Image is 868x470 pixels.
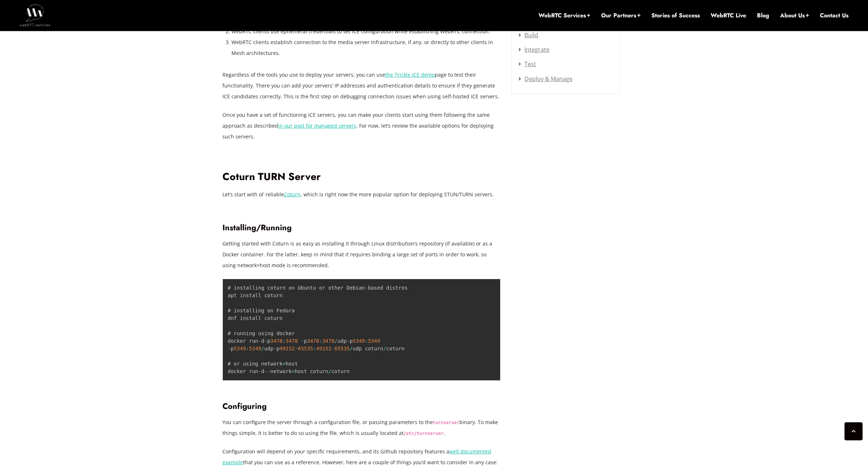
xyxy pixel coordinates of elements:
[222,238,501,271] p: Getting started with Coturn is as easy as installing it through Linux distribution’s repository (...
[222,189,501,200] p: Let’s start with ol’ reliable , which is right now the more popular option for deploying STUN/TUR...
[292,368,295,374] span: =
[261,346,264,351] span: /
[284,191,301,198] a: Coturn
[539,12,590,20] a: WebRTC Services
[271,338,283,344] span: 3478
[222,401,501,411] h3: Configuring
[353,338,365,344] span: 5349
[222,446,501,468] p: Configuration will depend on your specific requirements, and its Github repository features a tha...
[282,361,285,367] span: =
[365,338,368,344] span: :
[222,171,501,183] h2: Coturn TURN Server
[246,346,249,351] span: :
[519,31,538,39] a: Build
[780,12,809,20] a: About Us
[258,368,261,374] span: -
[286,338,298,344] span: 3478
[331,346,334,351] span: -
[231,26,501,37] li: WebRTC clients use ephemeral credentials to set ICE configuration while establishing WebRTC conne...
[519,46,549,54] a: Integrate
[404,431,444,436] code: /etc/turnserver
[383,346,386,351] span: /
[335,346,350,351] span: 65535
[350,346,353,351] span: /
[234,346,246,351] span: 5349
[757,12,769,20] a: Blog
[307,338,319,344] span: 3478
[433,420,460,425] code: turnserver
[365,285,368,291] span: -
[319,338,322,344] span: :
[322,338,335,344] span: 3478
[651,12,700,20] a: Stories of Success
[222,417,501,439] p: You can configure the server through a configuration file, or passing parameters to the binary. T...
[295,346,298,351] span: -
[298,346,313,351] span: 65535
[519,60,536,68] a: Test
[519,75,573,83] a: Deploy & Manage
[601,12,641,20] a: Our Partners
[273,346,276,351] span: -
[258,338,261,344] span: -
[222,69,501,102] p: Regardless of the tools you use to deploy your servers, you can use page to test their functional...
[368,338,380,344] span: 5349
[264,368,271,374] span: --
[278,122,356,129] a: in our post for managed servers
[264,338,267,344] span: -
[249,346,261,351] span: 5349
[820,12,848,20] a: Contact Us
[20,4,50,26] img: WebRTC.ventures
[228,346,231,351] span: -
[301,338,304,344] span: -
[385,71,435,78] a: the Trickle ICE demo
[222,448,491,466] a: well documented example
[316,346,331,351] span: 49152
[711,12,746,20] a: WebRTC Live
[346,338,349,344] span: -
[313,346,316,351] span: :
[222,110,501,142] p: Once you have a set of functioning ICE servers, you can make your clients start using them follow...
[335,338,337,344] span: /
[222,223,501,232] h3: Installing/Running
[282,338,285,344] span: :
[231,37,501,59] li: WebRTC clients establish connection to the media server infrastructure, if any, or directly to ot...
[228,285,408,374] code: # installing coturn on Ubuntu or other Debian based distros apt install coturn # installing on Fe...
[328,368,331,374] span: /
[280,346,295,351] span: 49152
